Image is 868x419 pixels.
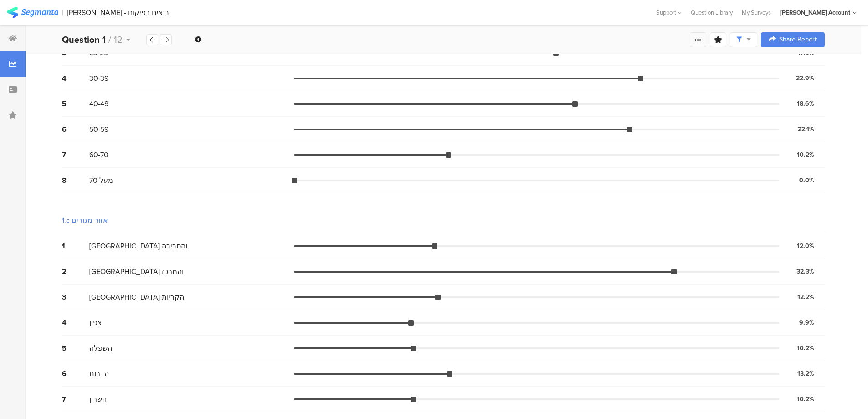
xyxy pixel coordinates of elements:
div: 12.0% [797,241,814,251]
div: 3 [62,292,89,302]
b: Question 1 [62,33,106,47]
div: 8 [62,175,89,186]
a: My Surveys [737,8,776,17]
div: 10.2% [797,343,814,353]
span: מעל 70 [89,175,113,186]
div: 7 [62,394,89,404]
div: 12.2% [797,292,814,302]
div: 10.2% [797,150,814,160]
img: segmanta logo [7,7,58,18]
span: Share Report [779,36,817,43]
a: Question Library [686,8,737,17]
span: 40-49 [89,98,108,109]
span: [GEOGRAPHIC_DATA] והמרכז [89,266,184,277]
span: 60-70 [89,150,108,160]
div: [PERSON_NAME] - ביצים בפיקוח [67,8,169,17]
div: 6 [62,124,89,134]
span: צפון [89,317,102,328]
div: 7 [62,150,89,160]
div: 2 [62,266,89,277]
span: הדרום [89,368,109,379]
span: השפלה [89,343,112,353]
span: 12 [114,33,123,47]
div: 10.2% [797,394,814,404]
div: 6 [62,368,89,379]
div: 22.9% [796,73,814,83]
div: 4 [62,73,89,83]
div: 1.c אזור מגורים [62,215,108,226]
span: 50-59 [89,124,108,134]
span: [GEOGRAPHIC_DATA] והקריות [89,292,186,302]
div: 5 [62,98,89,109]
span: השרון [89,394,107,404]
span: 30-39 [89,73,108,83]
div: | [62,7,63,18]
div: 22.1% [798,124,814,134]
div: 0.0% [799,176,814,185]
div: 18.6% [797,99,814,109]
span: [GEOGRAPHIC_DATA] והסביבה [89,241,187,251]
div: 32.3% [796,267,814,276]
div: Support [656,5,682,20]
div: [PERSON_NAME] Account [780,8,850,17]
div: 9.9% [799,318,814,327]
span: / [108,33,111,47]
div: 1 [62,241,89,251]
div: 5 [62,343,89,353]
div: 4 [62,317,89,328]
div: 13.2% [797,369,814,378]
